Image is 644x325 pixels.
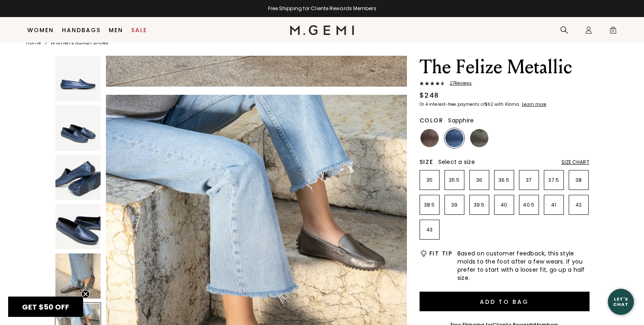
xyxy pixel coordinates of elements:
p: 41 [544,202,563,208]
p: 38 [569,177,588,183]
p: 40 [495,202,514,208]
h2: Fit Tip [429,250,453,257]
p: 36 [470,177,489,183]
span: Based on customer feedback, this style molds to the foot after a few wears. If you prefer to star... [457,249,589,282]
klarna-placement-style-cta: Learn more [522,101,546,107]
img: Dark Gunmetal [470,129,488,147]
img: M.Gemi [290,25,354,35]
button: Close teaser [81,290,90,298]
span: 0 [609,28,617,36]
p: 35 [420,177,439,183]
p: 42 [569,202,588,208]
a: Men [109,27,123,33]
p: 39.5 [470,202,489,208]
span: GET $50 OFF [22,302,69,312]
p: 38.5 [420,202,439,208]
div: GET $50 OFFClose teaser [8,297,83,317]
img: The Felize Metallic [55,204,101,249]
span: 27 Review s [445,81,472,86]
span: Sapphire [448,116,474,124]
p: 35.5 [445,177,464,183]
p: 37 [519,177,538,183]
img: The Felize Metallic [55,56,101,101]
a: Sale [131,27,147,33]
p: 39 [445,202,464,208]
klarna-placement-style-body: Or 4 interest-free payments of [420,101,485,107]
a: Women [27,27,54,33]
div: Size Chart [561,159,589,166]
a: Handbags [62,27,101,33]
span: Select a size [438,158,475,166]
klarna-placement-style-body: with Klarna [495,101,521,107]
img: The Felize Metallic [55,105,101,151]
img: The Felize Metallic [55,155,101,200]
p: 43 [420,227,439,233]
h2: Size [420,159,433,165]
p: 40.5 [519,202,538,208]
img: Cocoa [420,129,439,147]
div: $248 [420,91,439,100]
img: The Felize Metallic [55,253,101,299]
img: Sapphire [445,129,464,147]
klarna-placement-style-amount: $62 [485,101,493,107]
a: Learn more [521,102,546,107]
p: 36.5 [495,177,514,183]
p: 37.5 [544,177,563,183]
button: Add to Bag [420,292,589,311]
h2: Color [420,117,444,124]
h1: The Felize Metallic [420,56,589,79]
a: 27Reviews [420,81,589,87]
div: Let's Chat [608,297,634,307]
